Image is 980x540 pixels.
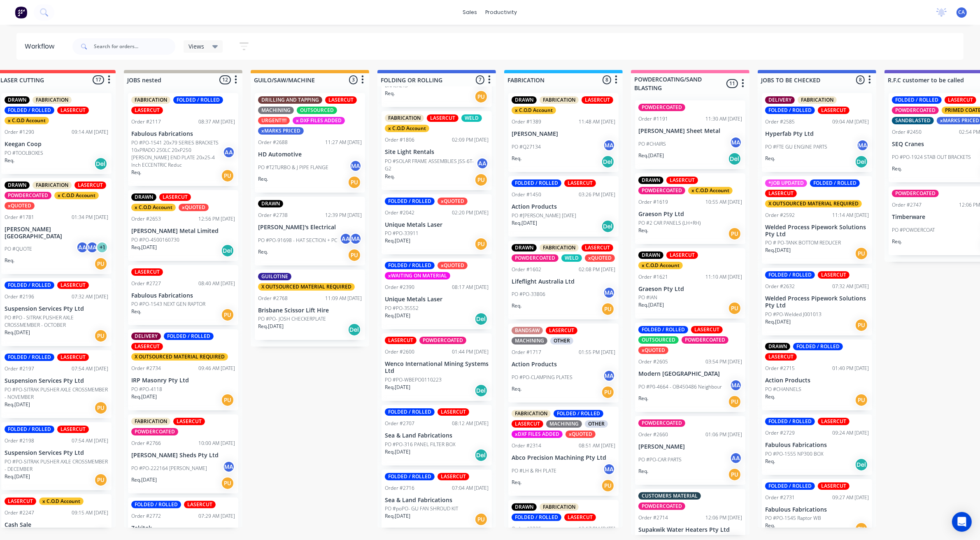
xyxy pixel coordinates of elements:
span: Views [189,42,204,51]
p: PO #PO-33911 [385,230,419,237]
p: Req. [892,165,902,172]
div: Del [348,323,361,336]
div: xMARKS PRICED [258,127,304,135]
div: Order #2390 [385,284,414,291]
div: MA [857,139,869,151]
p: PO #PO - SITRAK PUSHER AXLE CROSSMEMBER - OCTOBER [5,314,108,329]
p: PO #POWDERCOAT [892,226,935,234]
div: LASERCUT [818,271,850,279]
div: Order #1602 [512,266,541,273]
div: PU [221,308,234,321]
input: Search for orders... [94,38,175,55]
p: Req. [DATE] [131,244,157,251]
div: Order #1191 [638,115,668,123]
div: xQUOTED [585,254,615,262]
div: BANDSAWLASERCUTMACHININGOTHEROrder #171701:55 PM [DATE]Action ProductsPO #PO-CLAMPING PLATESMAReq.PU [508,324,619,403]
div: PU [475,90,488,103]
div: PU [475,173,488,186]
div: DELIVERYFOLDED / ROLLEDLASERCUTX OUTSOURCED MATERIAL REQUIREDOrder #273409:46 AM [DATE]IRP Masonr... [128,329,238,410]
p: PO #2 CAR PANELS (LH+RH) [638,219,701,227]
p: PO #T2TURBO & J PIPE FLANGE [258,164,328,171]
div: X OUTSOURCED MATERIAL REQUIRED [131,353,228,361]
p: Req. [5,157,14,164]
div: Order #2592 [765,212,795,219]
div: DELIVERYFABRICATIONFOLDED / ROLLEDLASERCUTOrder #258509:04 AM [DATE]Hyperfab Pty LtdPO #FTE GU EN... [762,93,872,172]
div: MA [349,160,362,172]
div: PU [94,257,107,270]
div: DRILLING AND TAPPING [258,96,322,104]
div: POWDERCOATED [638,104,685,111]
div: LASERCUT [818,107,850,114]
p: PO #PO-35552 [385,305,419,312]
div: LASERCUT [765,353,797,361]
p: PO #PO-CLAMPING PLATES [512,374,573,381]
div: DRAWNFABRICATIONLASERCUTx C.O.D AccountOrder #138911:48 AM [DATE][PERSON_NAME]PO #Q27134MAReq.Del [508,93,619,172]
div: FOLDED / ROLLED [164,333,214,340]
div: PU [348,249,361,262]
div: MACHINING [258,107,294,114]
div: FOLDED / ROLLED [512,179,561,187]
div: FOLDED / ROLLEDLASERCUTOrder #219607:32 AM [DATE]Suspension Services Pty LtdPO #PO - SITRAK PUSHE... [1,278,112,346]
div: DELIVERY [765,96,795,104]
div: Order #2715 [765,365,795,372]
div: Order #1806 [385,136,414,144]
div: 01:55 PM [DATE] [579,349,615,356]
div: AA [223,146,235,158]
div: FABRICATION [33,96,72,104]
div: FOLDED / ROLLEDLASERCUTOrder #145003:26 PM [DATE]Action ProductsPO #[PERSON_NAME] [DATE]Req.[DATE... [508,176,619,237]
div: x C.O.D Account [385,125,429,132]
div: LASERCUT [57,282,89,289]
p: PO #PO-Welded J001013 [765,311,822,318]
p: Req. [DATE] [512,219,537,227]
div: LASERCUT [57,354,89,361]
p: Req. [892,238,902,245]
div: Order #2727 [131,280,161,287]
div: FOLDED / ROLLED [385,262,435,269]
div: POWDERCOATED [892,107,939,114]
div: DRAWNLASERCUTx C.O.D AccountOrder #162111:10 AM [DATE]Graeson Pty LtdPO #IANReq.[DATE]PU [635,248,745,319]
div: x C.O.D Account [131,204,176,211]
div: x C.O.D Account [512,107,556,114]
p: PO #SOLAR FRAME ASSEMBLIES JSS-6T-G2 [385,158,476,172]
div: FOLDED / ROLLEDLASERCUTOrder #263207:32 AM [DATE]Welded Process Pipework Solutions Pty LtdPO #PO-... [762,268,872,335]
div: xWAITING ON MATERIAL [385,272,450,279]
div: 07:54 AM [DATE] [72,365,108,372]
div: Order #2450 [892,128,922,136]
p: Req. [DATE] [765,247,791,254]
img: Factory [15,6,27,19]
div: FOLDED / ROLLED [638,326,688,333]
div: LASERCUTOrder #272708:40 AM [DATE]Fabulous FabricationsPO #PO-1543 NEXT GEN RAPTORReq.PU [128,265,238,326]
div: LASERCUT [57,107,89,114]
div: DRAWN [5,96,30,104]
p: Req. [512,155,521,162]
div: MA [86,241,98,254]
p: Req. [DATE] [385,312,410,319]
div: 09:14 AM [DATE] [72,128,108,136]
div: x C.O.D Account [688,187,733,194]
div: xQUOTED [638,347,668,354]
div: 02:20 PM [DATE] [452,209,489,216]
div: LASERCUT [159,193,191,201]
div: 09:46 AM [DATE] [198,365,235,372]
div: MA [349,233,362,245]
p: Unique Metals Laser [385,221,489,228]
div: 07:32 AM [DATE] [72,293,108,300]
p: PO #QUOTE [5,245,32,253]
p: Site Light Rentals [385,149,489,156]
p: Action Products [765,377,869,384]
div: Order #2600 [385,348,414,356]
div: PU [348,176,361,189]
div: POWDERCOATED [892,190,939,197]
div: Order #2042 [385,209,414,216]
div: Order #2688 [258,139,288,146]
div: Order #1619 [638,198,668,206]
div: 08:40 AM [DATE] [198,280,235,287]
p: Req. [512,302,521,310]
p: Req. [258,175,268,183]
div: 01:40 PM [DATE] [832,365,869,372]
div: 12:39 PM [DATE] [325,212,362,219]
div: FABRICATION [131,96,170,104]
div: DRAWNFOLDED / ROLLEDLASERCUTOrder #271501:40 PM [DATE]Action ProductsPO #CHANNELSReq.PU [762,340,872,410]
div: FABRICATION [33,182,72,189]
div: FABRICATION [540,96,579,104]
